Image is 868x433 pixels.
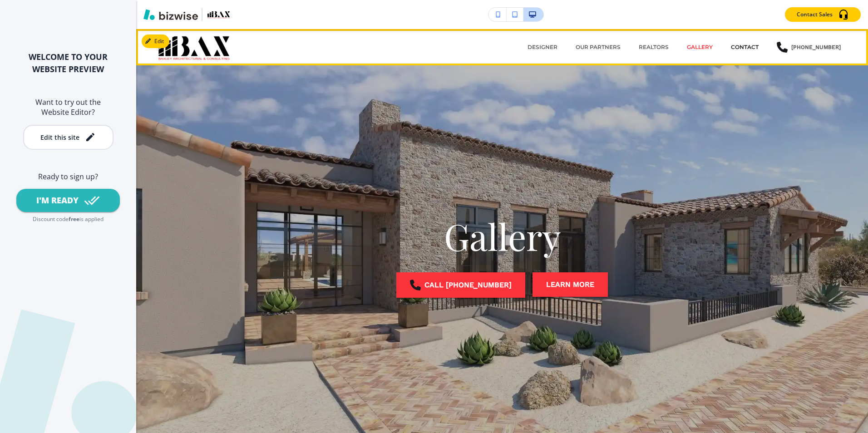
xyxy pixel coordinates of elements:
p: CONTACT [731,43,759,51]
h6: Ready to sign up? [15,172,122,182]
button: Edit [142,34,169,48]
p: GALLERY [687,43,713,51]
img: Your Logo [206,10,231,19]
p: REALTORS [639,43,669,51]
button: I'M READY [16,189,120,212]
p: DESIGNER [528,43,557,51]
h6: Want to try out the Website Editor? [15,97,122,118]
p: free [69,216,79,223]
img: Bizwise Logo [143,9,198,20]
h2: WELCOME TO YOUR WEBSITE PREVIEW [15,51,122,75]
p: Gallery [444,212,561,260]
img: Baxley Architectural and Consulting [154,34,245,61]
p: Contact Sales [797,10,833,19]
p: is applied [79,216,104,223]
button: Learn More [533,272,608,297]
div: Edit this site [40,134,79,141]
p: OUR PARTNERS [576,43,621,51]
button: Contact Sales [785,7,861,22]
p: Discount code [33,216,69,223]
div: I'M READY [36,195,79,206]
button: Edit this site [23,125,113,150]
a: [PHONE_NUMBER] [777,34,841,61]
a: Call [PHONE_NUMBER] [396,272,525,298]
